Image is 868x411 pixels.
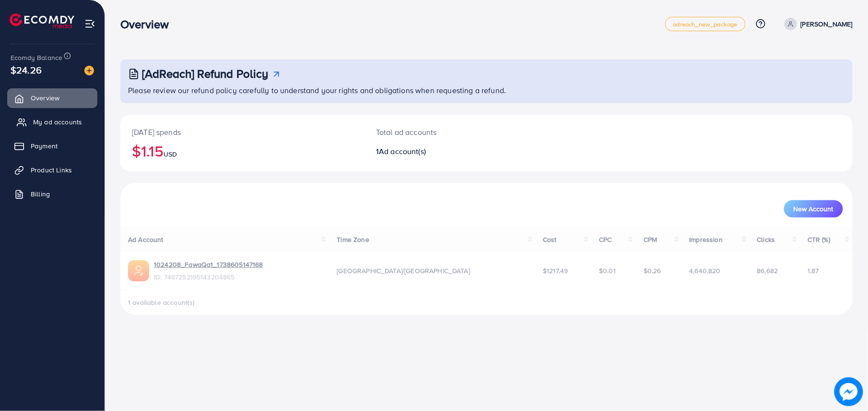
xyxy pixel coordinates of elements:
[673,21,738,27] span: adreach_new_package
[7,88,97,108] a: Overview
[84,66,94,75] img: image
[132,126,353,138] p: [DATE] spends
[164,149,177,159] span: USD
[132,142,353,160] h2: $1.15
[11,63,42,77] span: $24.26
[31,93,59,103] span: Overview
[142,67,269,81] h3: [AdReach] Refund Policy
[128,85,847,96] p: Please review our refund policy carefully to understand your rights and obligations when requesti...
[11,53,62,62] span: Ecomdy Balance
[379,146,426,157] span: Ad account(s)
[801,18,853,30] p: [PERSON_NAME]
[7,184,97,204] a: Billing
[10,13,74,28] img: logo
[794,205,833,212] span: New Account
[7,136,97,156] a: Payment
[7,112,97,132] a: My ad accounts
[31,141,58,151] span: Payment
[120,17,176,31] h3: Overview
[665,17,746,31] a: adreach_new_package
[376,147,536,156] h2: 1
[84,18,95,29] img: menu
[376,126,536,138] p: Total ad accounts
[784,200,843,218] button: New Account
[31,165,72,175] span: Product Links
[7,160,97,180] a: Product Links
[834,377,863,406] img: image
[781,18,853,30] a: [PERSON_NAME]
[33,117,82,127] span: My ad accounts
[31,189,50,199] span: Billing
